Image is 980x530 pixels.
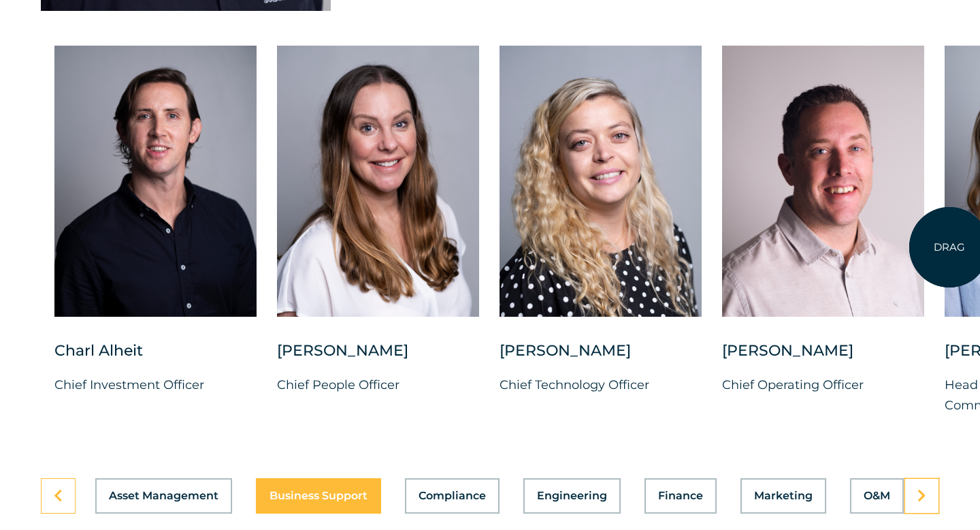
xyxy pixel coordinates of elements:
span: Business Support [269,490,367,501]
span: Finance [658,490,703,501]
span: Compliance [419,490,486,501]
div: [PERSON_NAME] [277,341,479,375]
div: [PERSON_NAME] [500,341,702,375]
p: Chief Investment Officer [54,375,257,395]
span: Engineering [537,490,607,501]
div: [PERSON_NAME] [722,341,924,375]
p: Chief Operating Officer [722,375,924,395]
span: Asset Management [109,490,218,501]
span: O&M [864,490,890,501]
div: Charl Alheit [54,341,257,375]
span: Marketing [754,490,813,501]
p: Chief Technology Officer [500,375,702,395]
p: Chief People Officer [277,375,479,395]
